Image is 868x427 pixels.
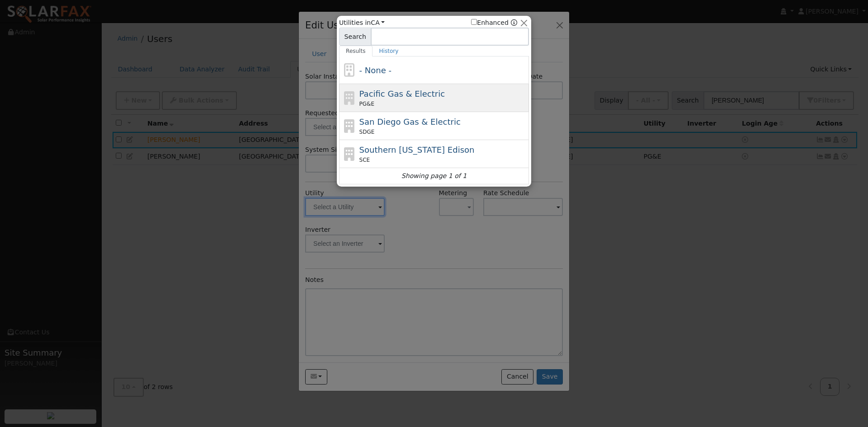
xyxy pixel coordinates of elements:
span: SDGE [359,128,375,136]
i: Showing page 1 of 1 [401,171,467,181]
a: Results [339,46,373,56]
span: - None - [359,66,392,75]
span: Search [339,28,371,46]
span: PG&E [359,100,374,108]
span: Pacific Gas & Electric [359,89,445,99]
span: Southern [US_STATE] Edison [359,145,475,155]
span: San Diego Gas & Electric [359,117,461,127]
a: History [373,46,406,56]
span: SCE [359,156,370,164]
